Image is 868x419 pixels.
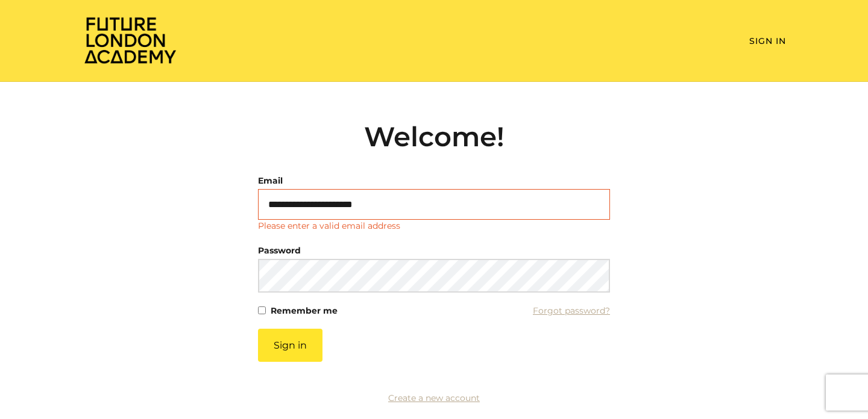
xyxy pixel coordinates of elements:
[388,393,480,403] a: Create a new account
[258,220,400,232] p: Please enter a valid email address
[749,36,786,46] a: Sign In
[258,242,301,259] label: Password
[82,16,178,64] img: Home Page
[258,329,322,362] button: Sign in
[533,302,610,319] a: Forgot password?
[258,120,610,153] h2: Welcome!
[271,302,338,319] label: Remember me
[258,172,283,189] label: Email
